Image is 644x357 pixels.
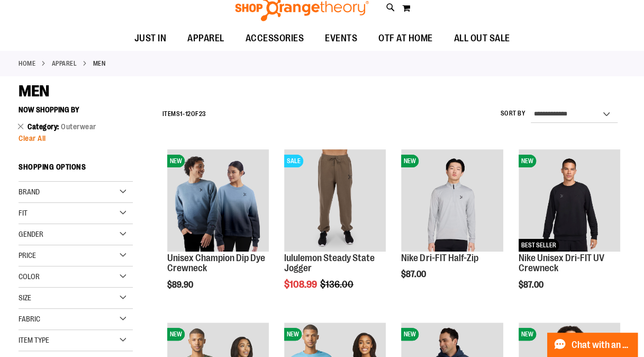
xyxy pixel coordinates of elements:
button: Now Shopping by [19,101,85,119]
span: NEW [284,328,302,341]
span: Gender [19,230,43,238]
span: NEW [401,328,419,341]
div: product [513,144,625,317]
span: Size [19,293,31,302]
a: Nike Unisex Dri-FIT UV CrewneckNEWBEST SELLERNEWBEST SELLER [519,149,620,253]
a: APPAREL [52,59,77,68]
span: Price [19,251,36,260]
span: Clear All [19,134,46,142]
span: Fabric [19,315,40,323]
a: Clear All [19,135,133,142]
label: Sort By [500,109,525,118]
span: $136.00 [320,279,355,290]
span: ACCESSORIES [246,26,304,50]
a: Unisex Champion Dip Dye Crewneck [167,253,265,274]
button: Chat with an Expert [547,333,638,357]
a: Unisex Champion Dip Dye CrewneckNEWNEW [167,149,269,253]
img: lululemon Steady State Jogger [284,149,386,251]
span: NEW [167,328,185,341]
a: Nike Dri-FIT Half-Zip [401,253,478,263]
span: NEW [401,155,419,167]
span: Color [19,272,40,281]
span: NEW [167,155,185,167]
a: lululemon Steady State JoggerSALESALE [284,149,386,253]
strong: Shopping Options [19,158,133,182]
strong: MEN [93,59,106,68]
div: product [162,144,274,317]
a: Nike Dri-FIT Half-ZipNEWNEW [401,149,503,253]
a: lululemon Steady State Jogger [284,253,375,274]
img: Unisex Champion Dip Dye Crewneck [167,149,269,251]
span: APPAREL [187,26,224,50]
span: NEW [519,328,536,341]
span: 23 [198,110,206,118]
span: Item Type [19,336,49,344]
span: EVENTS [325,26,357,50]
span: OTF AT HOME [378,26,433,50]
span: 1 [180,110,183,118]
div: product [279,144,391,317]
a: Home [19,59,35,68]
span: Category [28,122,61,131]
span: BEST SELLER [519,239,559,252]
span: SALE [284,155,303,167]
span: JUST IN [134,26,167,50]
span: $108.99 [284,279,319,290]
span: ALL OUT SALE [454,26,510,50]
span: $87.00 [519,280,545,290]
span: $89.90 [167,280,195,290]
span: MEN [19,82,49,100]
h2: Items - of [162,106,206,122]
span: $87.00 [401,270,428,279]
span: Brand [19,188,40,196]
span: Outerwear [61,122,96,131]
div: product [396,144,508,306]
span: NEW [519,155,536,167]
span: Fit [19,209,28,217]
img: Nike Dri-FIT Half-Zip [401,149,503,251]
span: 12 [185,110,191,118]
a: Nike Unisex Dri-FIT UV Crewneck [519,253,604,274]
img: Nike Unisex Dri-FIT UV Crewneck [519,149,620,251]
span: Chat with an Expert [572,340,631,350]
